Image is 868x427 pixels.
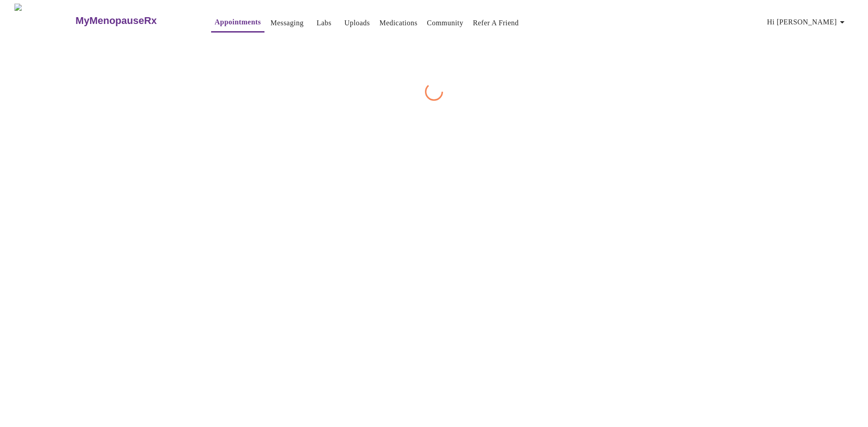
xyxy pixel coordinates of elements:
[423,14,467,32] button: Community
[379,17,417,29] a: Medications
[427,17,463,29] a: Community
[215,16,261,28] a: Appointments
[316,17,331,29] a: Labs
[75,15,157,27] h3: MyMenopauseRx
[344,17,370,29] a: Uploads
[267,14,307,32] button: Messaging
[376,14,421,32] button: Medications
[469,14,523,32] button: Refer a Friend
[270,17,303,29] a: Messaging
[473,17,519,29] a: Refer a Friend
[211,13,264,33] button: Appointments
[75,5,193,37] a: MyMenopauseRx
[341,14,374,32] button: Uploads
[310,14,339,32] button: Labs
[767,16,848,28] span: Hi [PERSON_NAME]
[764,13,851,31] button: Hi [PERSON_NAME]
[14,4,75,38] img: MyMenopauseRx Logo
